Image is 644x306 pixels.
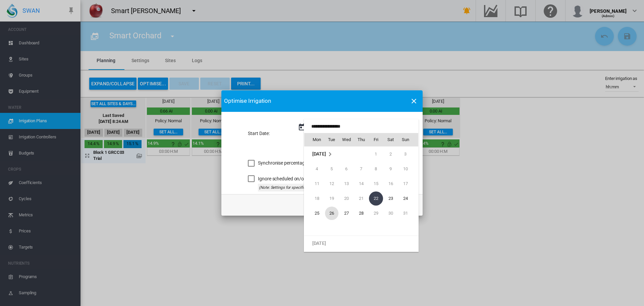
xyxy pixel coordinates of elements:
[310,207,324,220] span: 25
[354,176,369,191] td: Thursday August 14 2025
[398,162,418,176] td: Sunday August 10 2025
[324,133,339,146] th: Tue
[383,133,398,146] th: Sat
[383,162,398,176] td: Saturday August 9 2025
[354,133,369,146] th: Thu
[324,191,339,206] td: Tuesday August 19 2025
[398,176,418,191] td: Sunday August 17 2025
[398,147,418,162] td: Sunday August 3 2025
[354,191,369,206] td: Thursday August 21 2025
[304,176,418,191] tr: Week 3
[339,162,354,176] td: Wednesday August 6 2025
[383,191,398,206] td: Saturday August 23 2025
[369,147,383,162] td: Friday August 1 2025
[325,207,338,220] span: 26
[324,176,339,191] td: Tuesday August 12 2025
[304,176,324,191] td: Monday August 11 2025
[339,176,354,191] td: Wednesday August 13 2025
[383,147,398,162] td: Saturday August 2 2025
[369,133,383,146] th: Fri
[369,206,383,221] td: Friday August 29 2025
[369,191,383,206] span: 22
[398,133,418,146] th: Sun
[304,236,418,251] tr: Week undefined
[304,147,418,162] tr: Week 1
[304,162,324,176] td: Monday August 4 2025
[354,206,369,221] td: Thursday August 28 2025
[399,192,412,205] span: 24
[304,162,418,176] tr: Week 2
[312,151,326,157] span: [DATE]
[384,192,397,205] span: 23
[304,206,418,221] tr: Week 5
[369,162,383,176] td: Friday August 8 2025
[304,147,354,162] td: August 2025
[339,133,354,146] th: Wed
[304,191,418,206] tr: Week 4
[354,162,369,176] td: Thursday August 7 2025
[340,207,353,220] span: 27
[339,206,354,221] td: Wednesday August 27 2025
[383,176,398,191] td: Saturday August 16 2025
[304,133,324,146] th: Mon
[304,191,324,206] td: Monday August 18 2025
[369,191,383,206] td: Friday August 22 2025
[383,206,398,221] td: Saturday August 30 2025
[355,207,368,220] span: 28
[304,206,324,221] td: Monday August 25 2025
[304,133,418,252] md-calendar: Calendar
[369,176,383,191] td: Friday August 15 2025
[304,221,418,236] tr: Week undefined
[312,241,326,246] span: [DATE]
[339,191,354,206] td: Wednesday August 20 2025
[324,162,339,176] td: Tuesday August 5 2025
[398,191,418,206] td: Sunday August 24 2025
[324,206,339,221] td: Tuesday August 26 2025
[398,206,418,221] td: Sunday August 31 2025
